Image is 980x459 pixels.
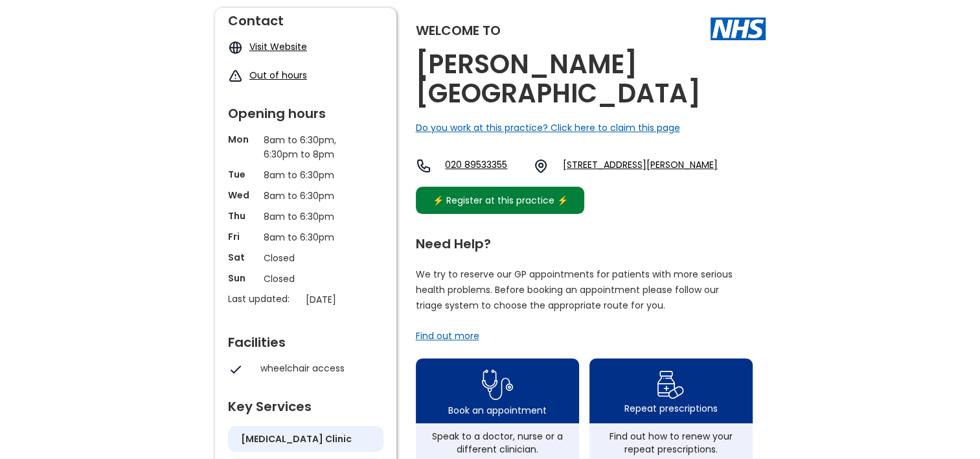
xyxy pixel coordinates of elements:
img: practice location icon [533,158,549,174]
p: We try to reserve our GP appointments for patients with more serious health problems. Before book... [416,266,733,313]
img: telephone icon [416,158,431,174]
img: exclamation icon [228,69,243,84]
div: ⚡️ Register at this practice ⚡️ [426,193,575,207]
div: Book an appointment [448,404,547,417]
a: [STREET_ADDRESS][PERSON_NAME] [563,158,718,174]
div: Welcome to [416,24,501,37]
div: Find out how to renew your repeat prescriptions. [596,430,746,456]
p: Mon [228,133,257,146]
div: wheelchair access [260,362,377,375]
p: Last updated: [228,292,299,305]
div: Need Help? [416,231,753,250]
p: 8am to 6:30pm [264,189,348,203]
img: The NHS logo [711,18,766,40]
div: Speak to a doctor, nurse or a different clinician. [422,430,573,456]
p: Tue [228,168,257,181]
a: 020 89533355 [445,158,523,174]
div: Repeat prescriptions [624,402,718,415]
p: Thu [228,209,257,222]
div: Opening hours [228,100,383,120]
p: Fri [228,230,257,243]
p: Sat [228,251,257,264]
p: Closed [264,272,348,286]
p: 8am to 6:30pm [264,209,348,224]
h5: [MEDICAL_DATA] clinic [241,432,352,445]
img: globe icon [228,40,243,55]
a: Find out more [416,329,479,342]
a: ⚡️ Register at this practice ⚡️ [416,187,584,214]
img: repeat prescription icon [657,368,685,402]
a: Visit Website [249,40,307,53]
p: 8am to 6:30pm [264,230,348,244]
p: Wed [228,189,257,202]
a: Do you work at this practice? Click here to claim this page [416,121,680,134]
img: book appointment icon [482,366,513,404]
div: Facilities [228,329,383,349]
div: Key Services [228,394,383,413]
p: Closed [264,251,348,265]
p: [DATE] [306,292,390,307]
p: 8am to 6:30pm, 6:30pm to 8pm [264,133,348,161]
p: 8am to 6:30pm [264,168,348,182]
div: Contact [228,8,383,27]
p: Sun [228,272,257,285]
h2: [PERSON_NAME][GEOGRAPHIC_DATA] [416,50,766,108]
a: Out of hours [249,69,307,82]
